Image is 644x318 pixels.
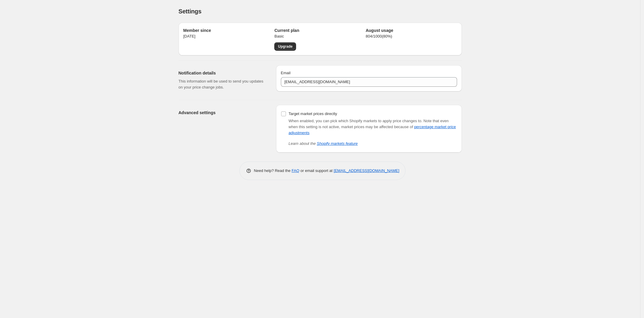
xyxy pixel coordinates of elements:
span: When enabled, you can pick which Shopify markets to apply price changes to. [289,119,422,123]
h2: Current plan [274,27,366,33]
span: Need help? Read the [254,168,292,173]
p: Basic [274,33,366,39]
p: 804 / 1000 ( 80 %) [366,33,457,39]
p: This information will be used to send you updates on your price change jobs. [179,78,267,90]
span: Email [281,71,291,75]
a: Upgrade [274,42,296,51]
h2: Member since [183,27,275,33]
a: [EMAIL_ADDRESS][DOMAIN_NAME] [334,168,399,173]
span: Settings [179,8,202,15]
i: Learn about the [289,141,358,146]
span: or email support at [299,168,334,173]
span: Upgrade [278,44,292,49]
h2: Advanced settings [179,110,267,116]
h2: Notification details [179,70,267,76]
span: Note that even when this setting is not active, market prices may be affected because of [289,119,456,135]
a: FAQ [292,168,299,173]
p: [DATE] [183,33,275,39]
span: Target market prices directly [289,111,337,116]
h2: August usage [366,27,457,33]
a: Shopify markets feature [317,141,358,146]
